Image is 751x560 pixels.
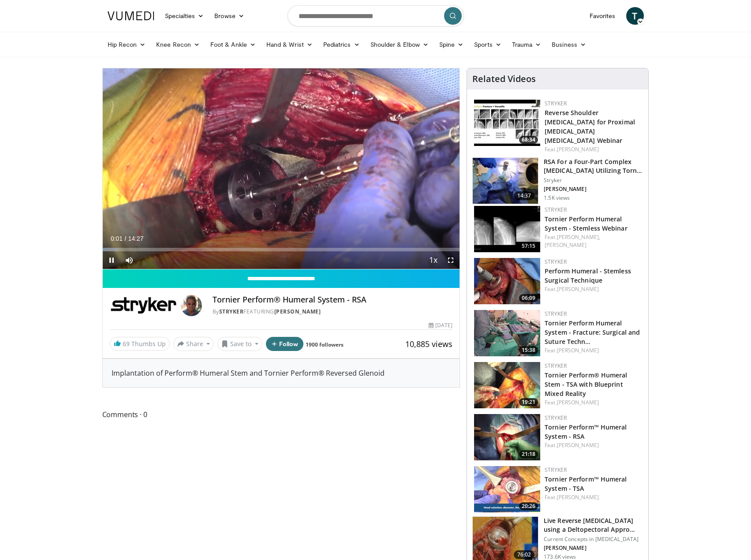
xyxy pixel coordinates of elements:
[544,536,643,543] p: Current Concepts in [MEDICAL_DATA]
[626,7,644,25] a: T
[288,5,464,26] input: Search topics, interventions
[474,362,540,408] img: 1b08e39d-474a-4fe3-8849-43e69b265824.150x105_q85_crop-smart_upscale.jpg
[507,36,547,53] a: Trauma
[209,7,250,25] a: Browse
[442,251,460,269] button: Fullscreen
[219,308,244,315] a: Stryker
[125,235,127,242] span: /
[545,233,641,249] div: Feat.
[519,294,538,302] span: 06:09
[545,347,641,355] div: Feat.
[474,362,540,408] a: 19:21
[266,337,304,351] button: Follow
[557,146,599,153] a: [PERSON_NAME]
[472,157,643,204] a: 14:37 RSA For a Four-Part Complex [MEDICAL_DATA] Utilizing Torn… Stryker [PERSON_NAME] 1.5K views
[557,441,599,449] a: [PERSON_NAME]
[474,466,540,512] a: 20:26
[545,206,567,213] a: Stryker
[110,337,170,351] a: 69 Thumbs Up
[545,241,587,249] a: [PERSON_NAME]
[544,157,643,175] h3: RSA For a Four-Part Complex [MEDICAL_DATA] Utilizing Torn…
[545,399,641,407] div: Feat.
[102,409,460,420] span: Comments 0
[103,359,460,387] div: Implantation of Perform® Humeral Stem and Tornier Perform® Reversed Glenoid
[103,68,460,269] video-js: Video Player
[102,36,151,53] a: Hip Recon
[103,248,460,251] div: Progress Bar
[474,414,540,460] img: eb5be16d-4729-4c3a-8f3f-bfef59f6286a.150x105_q85_crop-smart_upscale.jpg
[557,493,599,501] a: [PERSON_NAME]
[474,310,540,356] img: 49870a89-1289-4bcf-be89-66894a47fa98.150x105_q85_crop-smart_upscale.jpg
[111,235,123,242] span: 0:01
[473,158,538,204] img: df0f1406-0bb0-472e-a021-c1964535cf7e.150x105_q85_crop-smart_upscale.jpg
[545,423,627,441] a: Tornier Perform™ Humeral System - RSA
[405,339,452,349] span: 10,885 views
[181,295,202,316] img: Avatar
[519,136,538,144] span: 68:34
[217,337,262,351] button: Save to
[545,258,567,265] a: Stryker
[557,285,599,293] a: [PERSON_NAME]
[519,398,538,406] span: 19:21
[545,108,635,145] a: Reverse Shoulder [MEDICAL_DATA] for Proximal [MEDICAL_DATA] [MEDICAL_DATA] Webinar
[545,493,641,501] div: Feat.
[128,235,143,242] span: 14:27
[474,310,540,356] a: 15:38
[544,194,570,202] p: 1.5K views
[120,251,138,269] button: Mute
[365,36,434,53] a: Shoulder & Elbow
[103,251,120,269] button: Pause
[213,308,452,316] div: By FEATURING
[545,319,640,346] a: Tornier Perform Humeral System - Fracture: Surgical and Suture Techn…
[514,550,535,559] span: 76:02
[160,7,209,25] a: Specialties
[474,100,540,146] a: 68:34
[545,310,567,317] a: Stryker
[519,502,538,510] span: 20:26
[557,233,600,241] a: [PERSON_NAME],
[544,186,643,193] p: [PERSON_NAME]
[545,100,567,107] a: Stryker
[545,441,641,449] div: Feat.
[474,466,540,512] img: 97919458-f236-41e1-a831-13dad0fd505b.150x105_q85_crop-smart_upscale.jpg
[584,7,621,25] a: Favorites
[108,11,154,20] img: VuMedi Logo
[519,242,538,250] span: 57:15
[519,450,538,458] span: 21:18
[474,206,540,252] img: 3ae8161b-4f83-4edc-aac2-d9c3cbe12a04.150x105_q85_crop-smart_upscale.jpg
[123,340,130,348] span: 69
[434,36,469,53] a: Spine
[545,414,567,422] a: Stryker
[474,100,540,146] img: 5590996b-cb48-4399-9e45-1e14765bb8fc.150x105_q85_crop-smart_upscale.jpg
[545,146,641,153] div: Feat.
[173,337,214,351] button: Share
[151,36,205,53] a: Knee Recon
[545,371,627,398] a: Tornier Perform® Humeral Stem - TSA with Blueprint Mixed Reality
[544,516,643,534] h3: Live Reverse [MEDICAL_DATA] using a Deltopectoral Appro…
[474,258,540,304] img: fd96287c-ce25-45fb-ab34-2dcfaf53e3ee.150x105_q85_crop-smart_upscale.jpg
[318,36,365,53] a: Pediatrics
[474,258,540,304] a: 06:09
[469,36,507,53] a: Sports
[261,36,318,53] a: Hand & Wrist
[545,285,641,293] div: Feat.
[545,267,631,284] a: Perform Humeral - Stemless Surgical Technique
[546,36,591,53] a: Business
[519,346,538,354] span: 15:38
[274,308,321,315] a: [PERSON_NAME]
[205,36,261,53] a: Foot & Ankle
[545,466,567,474] a: Stryker
[306,341,344,348] a: 1900 followers
[514,191,535,200] span: 14:37
[545,362,567,370] a: Stryker
[474,206,540,252] a: 57:15
[557,347,599,354] a: [PERSON_NAME]
[424,251,442,269] button: Playback Rate
[544,177,643,184] p: Stryker
[544,545,643,552] p: [PERSON_NAME]
[545,475,627,493] a: Tornier Perform™ Humeral System - TSA
[472,74,536,84] h4: Related Videos
[545,215,628,232] a: Tornier Perform Humeral System - Stemless Webinar
[474,414,540,460] a: 21:18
